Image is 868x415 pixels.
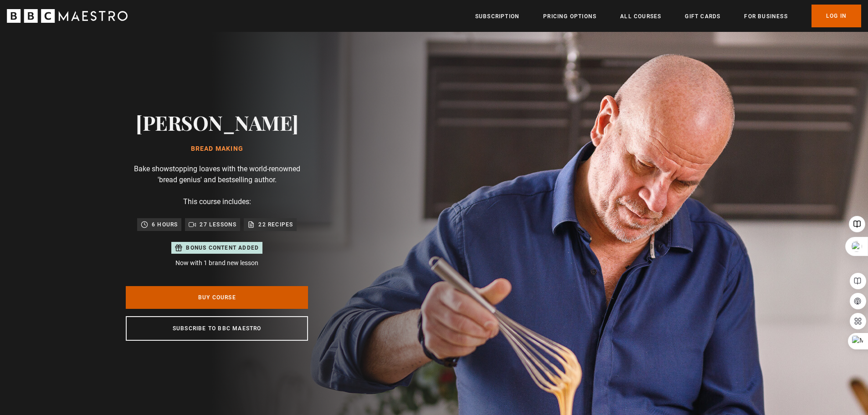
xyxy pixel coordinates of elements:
h1: Bread Making [136,145,298,153]
p: Bake showstopping loaves with the world-renowned 'bread genius' and bestselling author. [126,164,308,185]
p: 27 lessons [200,220,236,229]
svg: BBC Maestro [7,9,128,23]
a: Pricing Options [543,12,596,21]
a: Gift Cards [685,12,720,21]
p: 22 recipes [258,220,293,229]
a: Subscribe to BBC Maestro [126,316,308,341]
a: All Courses [620,12,661,21]
a: Log In [812,5,861,27]
p: Now with 1 brand new lesson [171,258,262,268]
h2: [PERSON_NAME] [136,111,298,134]
a: Buy Course [126,286,308,309]
a: For business [744,12,787,21]
a: Subscription [475,12,519,21]
p: This course includes: [183,196,251,207]
p: 6 hours [152,220,178,229]
p: Bonus content added [186,244,259,252]
nav: Primary [475,5,861,27]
